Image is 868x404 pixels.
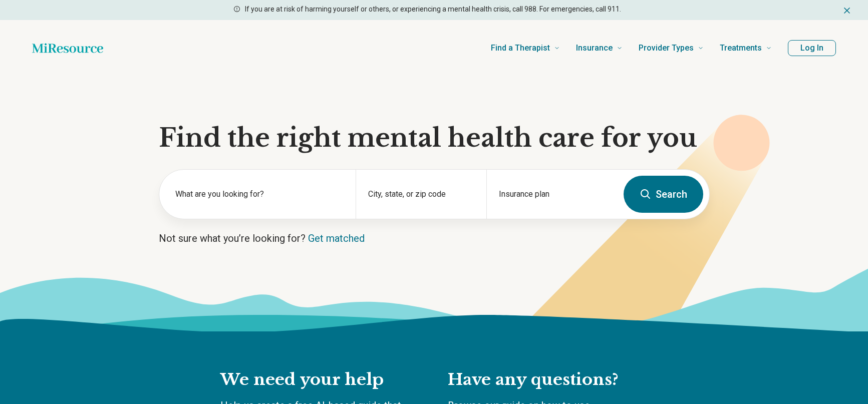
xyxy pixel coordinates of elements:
button: Dismiss [842,4,852,16]
h1: Find the right mental health care for you [159,123,710,153]
a: Provider Types [639,28,704,68]
h2: Have any questions? [448,369,648,390]
button: Log In [788,40,836,56]
label: What are you looking for? [175,188,344,200]
span: Treatments [720,41,762,55]
a: Treatments [720,28,772,68]
span: Find a Therapist [491,41,550,55]
a: Find a Therapist [491,28,560,68]
h2: We need your help [220,369,428,390]
p: Not sure what you’re looking for? [159,231,710,245]
a: Home page [32,38,103,58]
button: Search [624,176,703,213]
p: If you are at risk of harming yourself or others, or experiencing a mental health crisis, call 98... [245,4,621,15]
a: Insurance [576,28,623,68]
a: Get matched [308,232,365,244]
span: Insurance [576,41,613,55]
span: Provider Types [639,41,694,55]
